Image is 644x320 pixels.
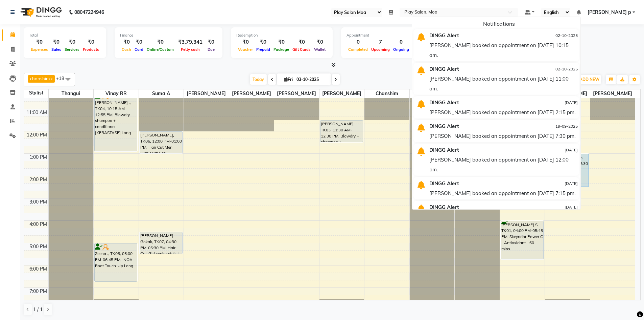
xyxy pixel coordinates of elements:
[120,47,133,52] span: Cash
[429,40,578,60] div: [PERSON_NAME] booked an appointment on [DATE] 10:15 am.
[175,38,205,46] div: ₹3,79,341
[28,265,48,273] div: 6:00 PM
[179,47,201,52] span: Petty cash
[50,38,63,46] div: ₹0
[411,38,430,46] div: 0
[145,38,175,46] div: ₹0
[535,64,578,74] div: 02-10-2025
[140,232,182,254] div: [PERSON_NAME] Gokak, TK07, 04:30 PM-05:30 PM, Hair Cut-Girl senior stylist
[391,38,411,46] div: 0
[410,89,455,98] span: Mall of Asia MOA
[535,98,578,107] div: [DATE]
[347,38,369,46] div: 0
[418,20,580,28] div: Notifications
[272,47,291,52] span: Package
[291,38,312,46] div: ₹0
[250,74,267,85] span: Today
[255,38,272,46] div: ₹0
[28,288,48,295] div: 7:00 PM
[229,89,274,98] span: [PERSON_NAME]
[29,47,50,52] span: Expenses
[429,74,578,93] div: [PERSON_NAME] booked an appointment on [DATE] 11:00 am.
[28,243,48,250] div: 5:00 PM
[274,89,319,98] span: [PERSON_NAME]
[74,3,104,22] b: 08047224946
[133,47,145,52] span: Card
[535,202,578,212] div: [DATE]
[590,89,635,98] span: [PERSON_NAME]
[184,89,229,98] span: [PERSON_NAME]
[319,89,364,98] span: [PERSON_NAME]
[29,38,50,46] div: ₹0
[424,202,530,212] div: DINGG Alert
[120,38,133,46] div: ₹0
[30,76,50,81] span: chanshim
[369,38,391,46] div: 7
[63,47,81,52] span: Services
[535,178,578,188] div: [DATE]
[347,47,369,52] span: Completed
[206,47,216,52] span: Due
[28,176,48,183] div: 2:00 PM
[429,107,578,117] div: [PERSON_NAME] booked an appointment on [DATE] 2:15 pm.
[501,221,543,259] div: [PERSON_NAME] S, TK01, 04:00 PM-05:45 PM, Skeyndor Power C - Antioxidant - 60 mins
[236,38,255,46] div: ₹0
[588,9,631,16] span: [PERSON_NAME] p
[535,30,578,40] div: 02-10-2025
[424,145,530,155] div: DINGG Alert
[236,47,255,52] span: Voucher
[95,243,137,281] div: Zeena ., TK05, 05:00 PM-06:45 PM, INOA Root Touch-Up Long
[282,77,294,82] span: Fri
[424,178,530,188] div: DINGG Alert
[364,89,409,98] span: chanshim
[424,121,530,131] div: DINGG Alert
[17,3,64,22] img: logo
[272,38,291,46] div: ₹0
[429,155,578,174] div: [PERSON_NAME] booked an appointment on [DATE] 12:00 pm.
[391,47,411,52] span: Ongoing
[63,38,81,46] div: ₹0
[28,198,48,206] div: 3:00 PM
[369,47,391,52] span: Upcoming
[294,74,328,85] input: 2025-10-03
[81,47,101,52] span: Products
[145,47,175,52] span: Online/Custom
[411,47,430,52] span: No show
[139,89,184,98] span: Suma A
[236,33,327,38] div: Redemption
[25,109,48,116] div: 11:00 AM
[579,77,599,82] span: ADD NEW
[81,38,101,46] div: ₹0
[33,306,43,313] span: 1 / 1
[424,64,530,74] div: DINGG Alert
[578,75,601,84] button: ADD NEW
[347,33,430,38] div: Appointment
[429,188,578,198] div: [PERSON_NAME] booked an appointment on [DATE] 7:15 pm.
[255,47,272,52] span: Prepaid
[424,30,530,40] div: DINGG Alert
[535,121,578,131] div: 19-09-2025
[24,89,48,97] div: Stylist
[28,154,48,161] div: 1:00 PM
[291,47,312,52] span: Gift Cards
[320,121,363,142] div: [PERSON_NAME], TK03, 11:30 AM-12:30 PM, Blowdry + shampoo + conditioner [KERASTASE] Long
[25,131,48,138] div: 12:00 PM
[29,33,101,38] div: Total
[312,38,327,46] div: ₹0
[28,221,48,228] div: 4:00 PM
[424,98,530,107] div: DINGG Alert
[56,76,69,81] span: +18
[49,89,94,98] span: Thangui
[429,131,578,141] div: [PERSON_NAME] booked an appointment on [DATE] 7:30 pm.
[50,76,53,81] a: x
[133,38,145,46] div: ₹0
[95,92,137,151] div: [PERSON_NAME] ., TK04, 10:15 AM-12:55 PM, Blowdry + shampoo + conditioner [KERASTASE] Long
[140,132,182,153] div: [PERSON_NAME], TK06, 12:00 PM-01:00 PM, Hair Cut Men (Senior stylist)
[205,38,217,46] div: ₹0
[535,145,578,155] div: [DATE]
[312,47,327,52] span: Wallet
[50,47,63,52] span: Sales
[94,89,139,98] span: Vinay RR
[120,33,217,38] div: Finance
